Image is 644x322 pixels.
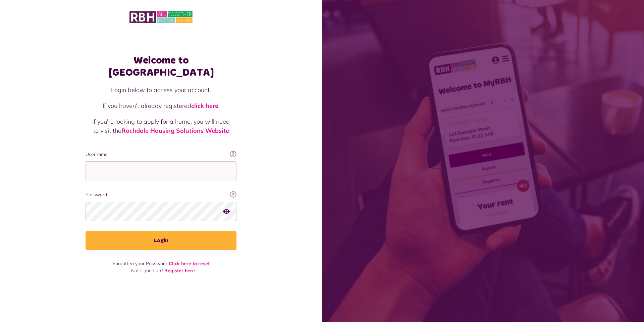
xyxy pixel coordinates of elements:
[92,117,230,135] p: If you're looking to apply for a home, you will need to visit the
[86,231,236,250] button: Login
[169,260,210,267] a: Click here to reset
[113,260,167,267] span: Forgotten your Password
[86,191,236,198] label: Password
[191,102,218,110] a: click here
[131,268,163,274] span: Not signed up?
[129,10,193,24] img: MyRBH
[92,85,230,94] p: Login below to access your account.
[164,268,195,274] a: Register here
[121,127,229,134] a: Rochdale Housing Solutions Website
[92,101,230,110] p: If you haven't already registered .
[86,151,236,158] label: Username
[86,54,236,79] h1: Welcome to [GEOGRAPHIC_DATA]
